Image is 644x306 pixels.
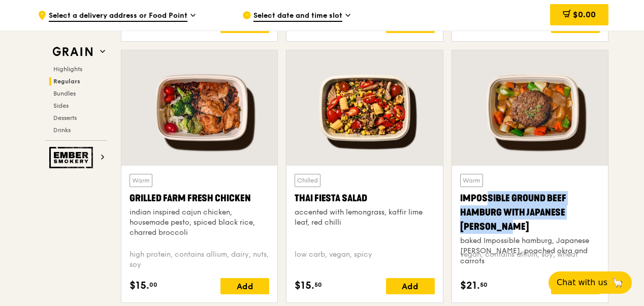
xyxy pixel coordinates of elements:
[295,191,434,205] div: Thai Fiesta Salad
[460,250,600,270] div: vegan, contains allium, soy, wheat
[130,207,269,238] div: indian inspired cajun chicken, housemade pesto, spiced black rice, charred broccoli
[551,278,600,294] div: Add
[480,281,488,289] span: 50
[49,147,96,168] img: Ember Smokery web logo
[314,281,322,289] span: 50
[557,277,607,289] span: Chat with us
[53,127,71,134] span: Drinks
[53,90,76,97] span: Bundles
[386,278,435,294] div: Add
[53,66,82,73] span: Highlights
[53,78,80,85] span: Regulars
[460,191,600,234] div: Impossible Ground Beef Hamburg with Japanese [PERSON_NAME]
[253,11,342,22] span: Select date and time slot
[53,114,77,121] span: Desserts
[295,278,314,293] span: $15.
[460,278,480,293] span: $21.
[295,174,320,187] div: Chilled
[130,174,152,187] div: Warm
[549,271,632,294] button: Chat with us🦙
[49,11,187,22] span: Select a delivery address or Food Point
[49,43,96,61] img: Grain web logo
[573,10,596,19] span: $0.00
[551,17,600,33] div: Add
[130,278,149,293] span: $15.
[149,281,157,289] span: 00
[130,191,269,205] div: Grilled Farm Fresh Chicken
[295,207,434,228] div: accented with lemongrass, kaffir lime leaf, red chilli
[130,250,269,270] div: high protein, contains allium, dairy, nuts, soy
[611,277,624,289] span: 🦙
[220,17,269,33] div: Add
[386,17,435,33] div: Add
[460,174,483,187] div: Warm
[460,236,600,266] div: baked Impossible hamburg, Japanese [PERSON_NAME], poached okra and carrots
[295,250,434,270] div: low carb, vegan, spicy
[53,102,69,109] span: Sides
[220,278,269,294] div: Add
